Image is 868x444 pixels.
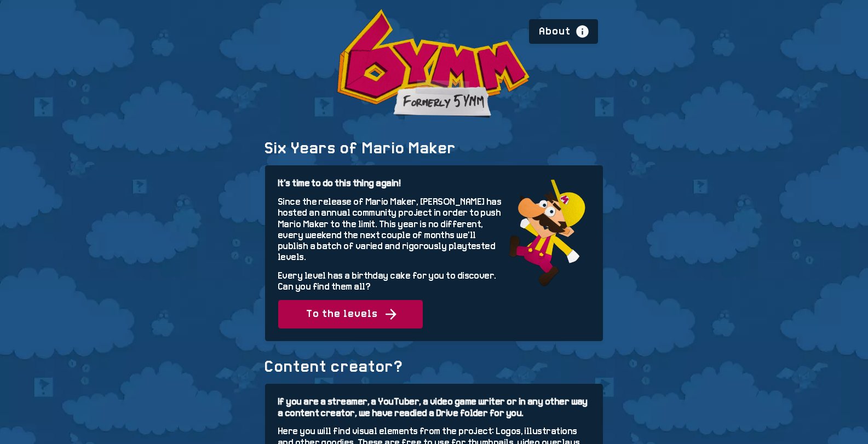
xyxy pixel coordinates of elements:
[336,8,532,120] a: logo
[529,19,598,44] span: About
[336,8,532,118] img: logo
[265,361,603,383] h1: Content creator?
[278,397,588,418] strong: If you are a streamer, a YouTuber, a video game writer or in any other way a content creator, we ...
[278,197,504,270] p: Since the release of Mario Maker, [PERSON_NAME] has hosted an annual community project in order t...
[504,178,590,288] img: Mario wants CAKE!
[524,14,603,49] a: About
[265,142,603,165] h1: Six Years of Mario Maker
[278,178,401,188] strong: It's time to do this thing again!
[278,270,504,300] p: Every level has a birthday cake for you to discover. Can you find them all?
[278,300,423,328] span: To the levels
[273,295,428,333] a: To the levels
